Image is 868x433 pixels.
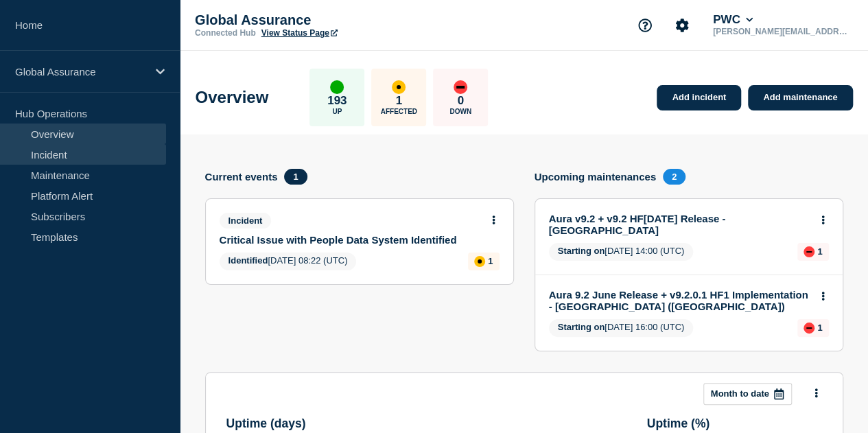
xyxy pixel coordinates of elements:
[228,255,268,266] span: Identified
[196,88,269,107] h1: Overview
[396,94,402,108] p: 1
[330,80,344,94] div: up
[220,234,481,246] a: Critical Issue with People Data System Identified
[549,319,694,337] span: [DATE] 16:00 (UTC)
[332,108,342,115] p: Up
[703,383,792,405] button: Month to date
[631,11,659,40] button: Support
[488,256,493,266] p: 1
[220,253,357,270] span: [DATE] 08:22 (UTC)
[549,213,810,236] a: Aura v9.2 + v9.2 HF[DATE] Release - [GEOGRAPHIC_DATA]
[474,256,485,267] div: affected
[195,12,469,28] p: Global Assurance
[748,85,852,110] a: Add maintenance
[327,94,347,108] p: 193
[663,169,685,185] span: 2
[454,80,467,94] div: down
[657,85,741,110] a: Add incident
[804,246,814,257] div: down
[558,322,605,332] span: Starting on
[220,213,272,229] span: Incident
[804,323,814,333] div: down
[647,417,710,431] h3: Uptime ( % )
[817,323,822,333] p: 1
[381,108,417,115] p: Affected
[392,80,406,94] div: affected
[449,108,471,115] p: Down
[205,171,278,183] h4: Current events
[15,66,147,78] p: Global Assurance
[284,169,307,185] span: 1
[558,246,605,256] span: Starting on
[195,28,256,38] p: Connected Hub
[817,246,822,257] p: 1
[668,11,696,40] button: Account settings
[458,94,464,108] p: 0
[261,28,338,38] a: View Status Page
[549,289,810,312] a: Aura 9.2 June Release + v9.2.0.1 HF1 Implementation - [GEOGRAPHIC_DATA] ([GEOGRAPHIC_DATA])
[226,417,306,431] h3: Uptime ( days )
[535,171,657,183] h4: Upcoming maintenances
[549,243,694,261] span: [DATE] 14:00 (UTC)
[711,388,769,399] p: Month to date
[710,27,853,36] p: [PERSON_NAME][EMAIL_ADDRESS][DOMAIN_NAME]
[710,13,755,27] button: PWC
